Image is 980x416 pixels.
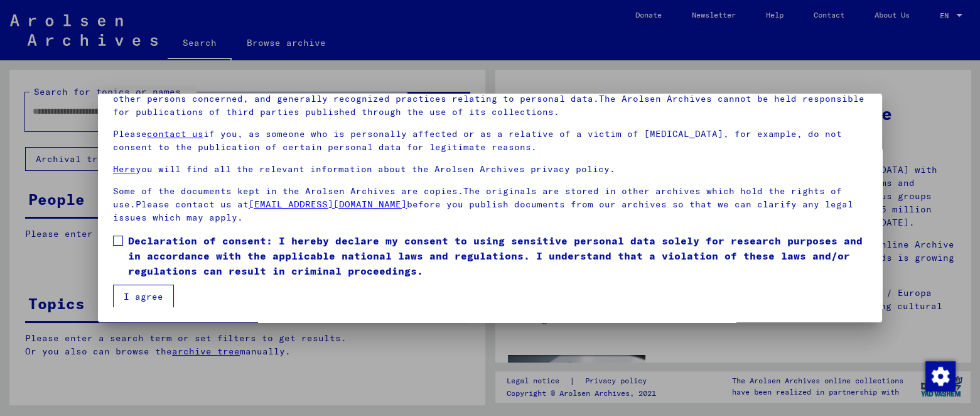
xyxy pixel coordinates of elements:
p: Some of the documents kept in the Arolsen Archives are copies.The originals are stored in other a... [113,185,867,224]
a: [EMAIL_ADDRESS][DOMAIN_NAME] [249,199,407,210]
a: Here [113,163,136,175]
span: Declaration of consent: I hereby declare my consent to using sensitive personal data solely for r... [128,233,867,278]
button: I agree [113,285,174,309]
p: you will find all the relevant information about the Arolsen Archives privacy policy. [113,163,867,176]
div: Change consent [925,361,955,391]
a: contact us [147,128,203,140]
p: Please if you, as someone who is personally affected or as a relative of a victim of [MEDICAL_DAT... [113,128,867,154]
img: Change consent [925,361,956,391]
